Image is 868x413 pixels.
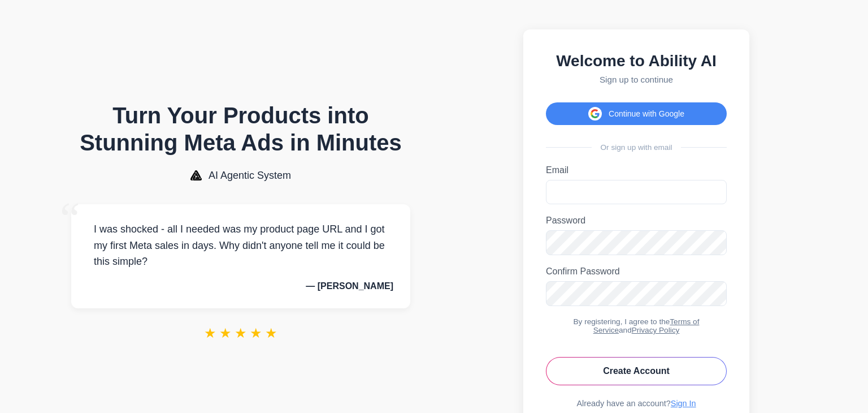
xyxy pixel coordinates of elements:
label: Confirm Password [546,266,727,277]
span: AI Agentic System [209,170,291,182]
div: Or sign up with email [546,143,727,152]
img: AI Agentic System Logo [190,170,202,180]
span: ★ [219,325,232,341]
a: Terms of Service [593,317,700,334]
label: Email [546,165,727,175]
h1: Turn Your Products into Stunning Meta Ads in Minutes [71,102,410,156]
span: ★ [235,325,247,341]
span: “ [60,193,80,244]
label: Password [546,216,727,226]
button: Continue with Google [546,102,727,125]
span: ★ [204,325,216,341]
div: Already have an account? [546,399,727,408]
p: I was shocked - all I needed was my product page URL and I got my first Meta sales in days. Why d... [88,221,393,270]
a: Privacy Policy [632,326,680,334]
a: Sign In [671,399,696,408]
button: Create Account [546,357,727,385]
p: — [PERSON_NAME] [88,281,393,291]
h2: Welcome to Ability AI [546,52,727,70]
p: Sign up to continue [546,75,727,84]
span: ★ [265,325,277,341]
div: By registering, I agree to the and [546,317,727,334]
span: ★ [250,325,262,341]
